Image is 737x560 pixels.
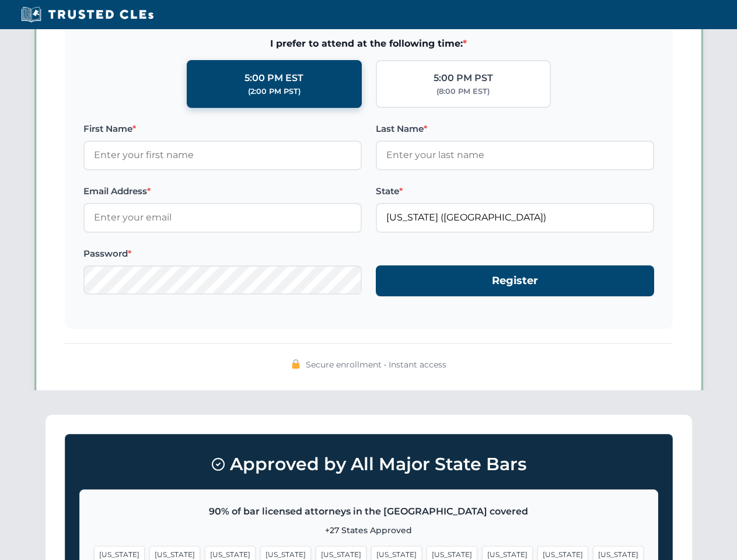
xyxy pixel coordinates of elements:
[244,71,303,86] div: 5:00 PM EST
[83,141,362,170] input: Enter your first name
[291,359,301,369] img: 🔒
[376,141,654,170] input: Enter your last name
[306,358,446,371] span: Secure enrollment • Instant access
[376,203,654,232] input: Florida (FL)
[83,122,362,136] label: First Name
[83,247,362,261] label: Password
[376,184,654,198] label: State
[376,265,654,296] button: Register
[434,71,493,86] div: 5:00 PM PST
[79,449,658,480] h3: Approved by All Major State Bars
[436,86,490,97] div: (8:00 PM EST)
[83,203,362,232] input: Enter your email
[94,524,644,537] p: +27 States Approved
[376,122,654,136] label: Last Name
[83,184,362,198] label: Email Address
[83,36,654,51] span: I prefer to attend at the following time:
[18,6,157,23] img: Trusted CLEs
[94,504,644,519] p: 90% of bar licensed attorneys in the [GEOGRAPHIC_DATA] covered
[248,86,301,97] div: (2:00 PM PST)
